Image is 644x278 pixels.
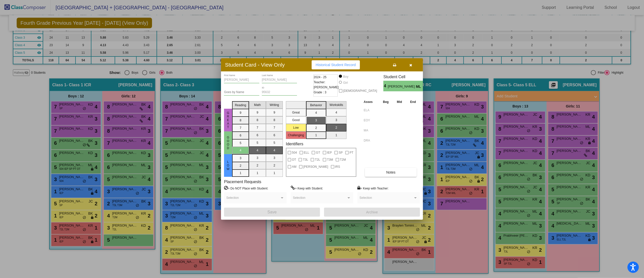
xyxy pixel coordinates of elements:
label: = Keep with Teacher: [357,186,389,191]
span: 4 [383,83,388,89]
span: Save [267,210,277,214]
button: Notes [365,168,417,177]
span: [DEMOGRAPHIC_DATA] [343,88,377,94]
input: goes by name [224,91,259,94]
input: assessment [364,137,378,144]
h3: Student Cell [383,74,427,79]
span: GT [316,150,320,156]
span: IRS [335,164,340,170]
span: IEP [327,150,332,156]
th: Asses [362,99,379,105]
span: Archive [366,210,378,214]
input: assessment [364,117,378,124]
label: Identifiers [286,142,303,146]
span: 2024 - 25 [314,75,327,80]
span: 3 [423,83,427,89]
span: Grade : 3 [314,90,326,95]
button: Historical Student Record [312,60,360,69]
span: Historical Student Record [316,63,356,67]
span: Low [226,160,230,171]
span: T2L [315,157,320,163]
span: SP [339,150,343,156]
span: Good [226,136,230,150]
input: Enter ID [262,91,297,94]
label: = Do NOT Place with Student: [224,186,268,191]
span: [PERSON_NAME] [388,84,416,89]
th: Mid [393,99,406,105]
span: T3M [327,157,333,163]
label: Placement Requests [224,179,261,184]
button: Archive [324,208,420,217]
div: Boy [343,74,349,79]
span: AM [292,164,296,170]
span: Teacher: [PERSON_NAME] [314,80,339,90]
input: assessment [364,127,378,134]
th: Beg [379,99,393,105]
span: T2M [340,157,346,163]
label: = Keep with Student: [291,186,323,191]
span: T3L [303,157,308,163]
span: ML [416,84,423,89]
div: Girl [343,80,348,85]
span: [PERSON_NAME] [303,164,328,170]
input: assessment [364,106,378,114]
span: ELL [304,150,309,156]
button: Save [224,208,320,217]
th: End [406,99,420,105]
span: Great [226,111,230,129]
h3: Student Card - View Only [225,62,285,68]
span: OT [292,157,296,163]
span: Notes [386,170,395,174]
span: 504 [292,150,297,156]
span: PT [350,150,353,156]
